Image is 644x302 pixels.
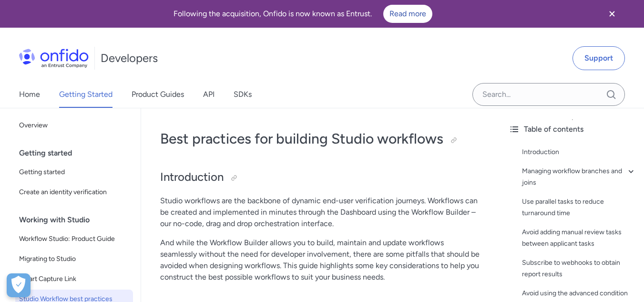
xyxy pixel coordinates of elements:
[203,81,215,108] a: API
[132,81,184,108] a: Product Guides
[19,49,89,68] img: Onfido Logo
[7,273,31,297] button: Open Preferences
[606,8,618,20] svg: Close banner
[594,2,630,26] button: Close banner
[383,5,432,23] a: Read more
[522,196,636,219] a: Use parallel tasks to reduce turnaround time
[160,169,482,186] h2: Introduction
[160,237,482,283] p: And while the Workflow Builder allows you to build, maintain and update workflows seamlessly with...
[19,187,129,198] span: Create an identity verification
[15,163,133,182] a: Getting started
[234,81,252,108] a: SDKs
[19,81,40,108] a: Home
[15,116,133,135] a: Overview
[509,124,636,135] div: Table of contents
[19,167,129,178] span: Getting started
[101,51,158,66] h1: Developers
[19,120,129,131] span: Overview
[7,273,31,297] div: Cookie Preferences
[522,146,636,158] a: Introduction
[15,229,133,249] a: Workflow Studio: Product Guide
[11,5,594,23] div: Following the acquisition, Onfido is now known as Entrust.
[19,273,129,285] span: Smart Capture Link
[19,233,129,245] span: Workflow Studio: Product Guide
[19,210,137,229] div: Working with Studio
[15,250,133,269] a: Migrating to Studio
[15,270,133,289] a: Smart Capture Link
[19,253,129,265] span: Migrating to Studio
[522,227,636,250] a: Avoid adding manual review tasks between applicant tasks
[19,144,137,163] div: Getting started
[472,83,625,106] input: Onfido search input field
[59,81,112,108] a: Getting Started
[160,129,482,148] h1: Best practices for building Studio workflows
[160,195,482,229] p: Studio workflows are the backbone of dynamic end-user verification journeys. Workflows can be cre...
[15,183,133,202] a: Create an identity verification
[522,166,636,188] a: Managing workflow branches and joins
[572,46,625,70] a: Support
[522,257,636,280] a: Subscribe to webhooks to obtain report results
